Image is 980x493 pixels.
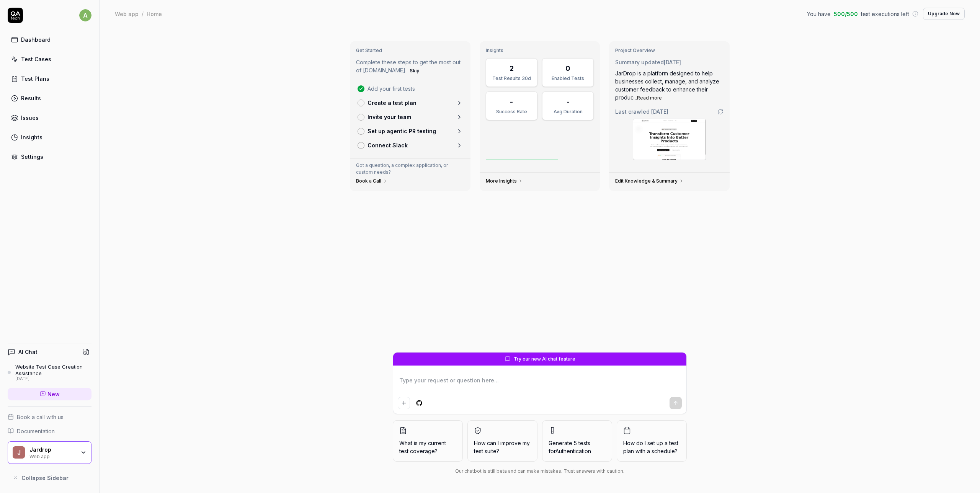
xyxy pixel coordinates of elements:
[467,420,537,462] button: How can I improve my test suite?
[547,108,589,115] div: Avg Duration
[356,162,464,176] p: Got a question, a complex application, or custom needs?
[15,376,91,382] div: [DATE]
[367,127,436,135] p: Set up agentic PR testing
[8,413,91,421] a: Book a call with us
[474,439,531,455] span: How can I improve my test suite?
[147,10,162,18] div: Home
[8,388,91,400] a: New
[356,178,387,184] a: Book a Call
[393,420,463,462] button: What is my current test coverage?
[367,113,411,121] p: Invite your team
[18,348,38,356] h4: AI Chat
[491,108,532,115] div: Success Rate
[8,71,91,86] a: Test Plans
[21,36,51,44] div: Dashboard
[807,10,831,18] span: You have
[923,8,965,20] button: Upgrade Now
[510,63,514,73] div: 2
[8,130,91,145] a: Insights
[8,32,91,47] a: Dashboard
[21,114,39,122] div: Issues
[367,99,416,107] p: Create a test plan
[623,439,680,455] span: How do I set up a test plan with a schedule?
[549,440,591,454] span: Generate 5 tests for Authentication
[398,397,410,409] button: Add attachment
[567,96,570,107] div: -
[861,10,909,18] span: test executions left
[717,109,724,115] a: Go to crawling settings
[514,356,575,362] span: Try our new AI chat feature
[367,141,408,149] p: Connect Slack
[651,108,668,115] time: [DATE]
[542,420,612,462] button: Generate 5 tests forAuthentication
[29,446,75,453] div: Jardrop
[486,178,523,184] a: More Insights
[354,110,466,124] a: Invite your team
[21,474,69,482] span: Collapse Sidebar
[21,75,49,83] div: Test Plans
[510,96,513,107] div: -
[393,468,687,475] div: Our chatbot is still beta and can make mistakes. Trust answers with caution.
[15,364,91,376] div: Website Test Case Creation Assistance
[29,453,75,459] div: Web app
[354,138,466,152] a: Connect Slack
[637,95,662,101] button: Read more
[8,149,91,164] a: Settings
[356,47,464,54] h3: Get Started
[21,133,42,141] div: Insights
[8,91,91,106] a: Results
[8,427,91,435] a: Documentation
[547,75,589,82] div: Enabled Tests
[13,446,25,459] span: J
[615,70,719,101] span: JarDrop is a platform designed to help businesses collect, manage, and analyze customer feedback ...
[617,420,687,462] button: How do I set up a test plan with a schedule?
[79,8,91,23] button: a
[491,75,532,82] div: Test Results 30d
[115,10,139,18] div: Web app
[354,124,466,138] a: Set up agentic PR testing
[8,364,91,381] a: Website Test Case Creation Assistance[DATE]
[834,10,858,18] span: 500 / 500
[79,9,91,21] span: a
[615,108,668,116] span: Last crawled
[8,110,91,125] a: Issues
[8,470,91,485] button: Collapse Sidebar
[615,59,664,65] span: Summary updated
[615,47,724,54] h3: Project Overview
[633,119,706,160] img: Screenshot
[21,153,43,161] div: Settings
[565,63,570,73] div: 0
[21,94,41,102] div: Results
[486,47,594,54] h3: Insights
[21,55,51,63] div: Test Cases
[142,10,144,18] div: /
[8,52,91,67] a: Test Cases
[356,58,464,75] p: Complete these steps to get the most out of [DOMAIN_NAME].
[17,413,64,421] span: Book a call with us
[664,59,681,65] time: [DATE]
[47,390,60,398] span: New
[615,178,684,184] a: Edit Knowledge & Summary
[399,439,456,455] span: What is my current test coverage?
[408,66,421,75] button: Skip
[8,441,91,464] button: JJardropWeb app
[354,96,466,110] a: Create a test plan
[17,427,55,435] span: Documentation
